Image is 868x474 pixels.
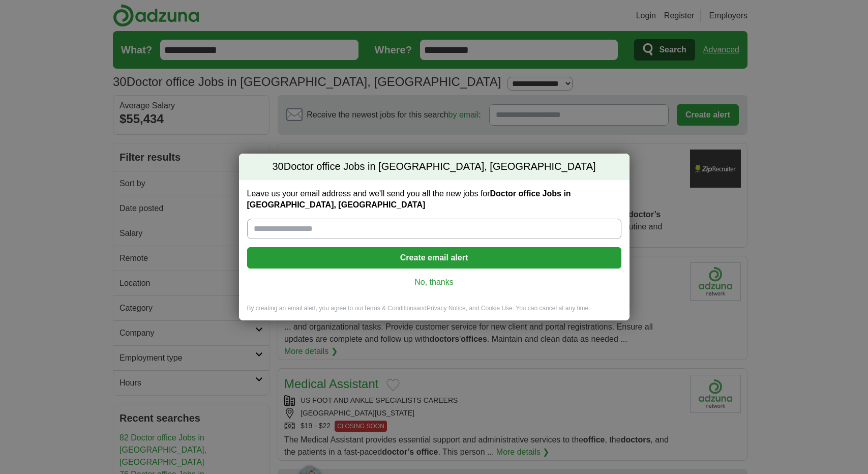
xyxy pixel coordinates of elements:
a: Privacy Notice [427,305,466,312]
a: Terms & Conditions [364,305,416,312]
a: No, thanks [255,277,613,288]
strong: Doctor office Jobs in [GEOGRAPHIC_DATA], [GEOGRAPHIC_DATA] [247,189,571,209]
button: Create email alert [247,247,621,269]
label: Leave us your email address and we'll send you all the new jobs for [247,188,621,211]
div: By creating an email alert, you agree to our and , and Cookie Use. You can cancel at any time. [239,304,630,321]
h2: Doctor office Jobs in [GEOGRAPHIC_DATA], [GEOGRAPHIC_DATA] [239,154,630,180]
span: 30 [272,160,283,174]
